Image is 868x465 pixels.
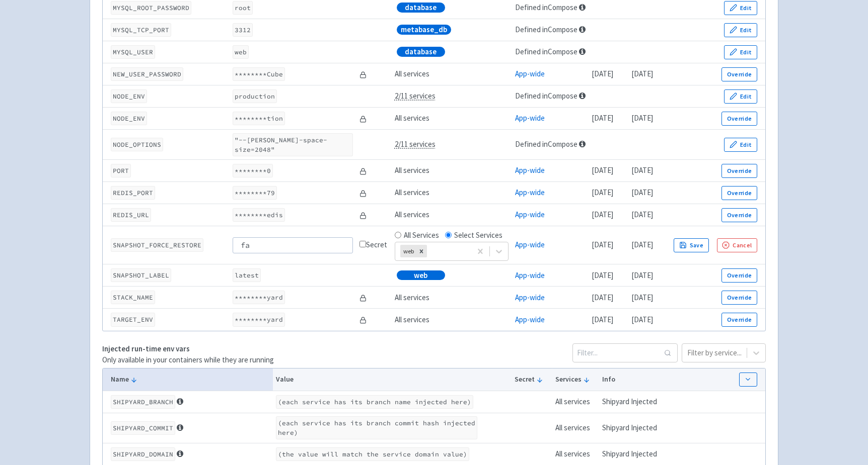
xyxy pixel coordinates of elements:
td: Shipyard Injected [599,391,670,413]
time: [DATE] [631,240,653,249]
code: SNAPSHOT_LABEL [111,268,171,282]
code: STACK_NAME [111,291,155,304]
td: Shipyard Injected [599,443,670,465]
code: (each service has its branch commit hash injected here) [276,416,477,439]
button: Override [721,112,757,126]
button: Override [721,164,757,178]
code: root [233,1,253,15]
button: Override [721,268,757,283]
label: Select Services [454,230,502,241]
time: [DATE] [631,293,653,302]
a: App-wide [515,293,545,302]
td: All services [552,391,599,413]
span: database [405,3,437,13]
label: All Services [404,230,439,241]
p: Only available in your containers while they are running [102,354,274,366]
th: Value [273,368,512,391]
input: Filter... [572,343,678,362]
code: NODE_ENV [111,112,147,125]
code: SHIPYARD_DOMAIN [111,447,175,461]
button: Edit [724,45,757,59]
a: App-wide [515,270,545,280]
span: database [405,47,437,57]
span: 2/11 services [395,91,436,101]
a: App-wide [515,165,545,175]
code: latest [233,268,261,282]
td: All services [391,287,512,309]
button: Override [721,208,757,222]
th: Info [599,368,670,391]
time: [DATE] [592,270,613,280]
span: metabase_db [401,25,447,35]
code: production [233,89,277,103]
a: App-wide [515,69,545,78]
td: All services [552,413,599,443]
code: REDIS_URL [111,208,151,222]
button: Edit [724,23,757,37]
a: App-wide [515,210,545,219]
button: Override [721,186,757,200]
time: [DATE] [592,293,613,302]
code: NODE_OPTIONS [111,138,163,151]
time: [DATE] [631,188,653,197]
code: NEW_USER_PASSWORD [111,67,183,81]
time: [DATE] [592,69,613,78]
td: Shipyard Injected [599,413,670,443]
button: Edit [724,89,757,104]
button: Override [721,67,757,81]
code: "--[PERSON_NAME]-space-size=2048" [233,133,353,156]
code: MYSQL_ROOT_PASSWORD [111,1,191,15]
time: [DATE] [592,188,613,197]
td: All services [391,108,512,130]
a: App-wide [515,315,545,324]
button: Edit [724,1,757,15]
td: All services [391,160,512,182]
time: [DATE] [631,315,653,324]
code: web [233,45,249,59]
td: All services [552,443,599,465]
a: App-wide [515,240,545,249]
input: false [233,237,353,253]
a: Defined in Compose [515,47,577,56]
time: [DATE] [592,113,613,123]
time: [DATE] [631,69,653,78]
time: [DATE] [631,165,653,175]
div: web [400,245,416,257]
td: All services [391,63,512,85]
code: (each service has its branch name injected here) [276,395,473,409]
code: TARGET_ENV [111,313,155,326]
code: SNAPSHOT_FORCE_RESTORE [111,238,203,252]
td: All services [391,182,512,204]
time: [DATE] [592,165,613,175]
span: 2/11 services [395,139,436,149]
code: SHIPYARD_COMMIT [111,421,175,435]
span: web [414,270,427,281]
code: 3312 [233,23,253,37]
a: Defined in Compose [515,91,577,101]
a: Defined in Compose [515,3,577,12]
button: Edit [724,138,757,152]
time: [DATE] [592,315,613,324]
strong: Injected run-time env vars [102,344,190,353]
a: Defined in Compose [515,139,577,149]
time: [DATE] [631,113,653,123]
a: Defined in Compose [515,25,577,34]
button: Cancel [717,238,757,252]
time: [DATE] [592,210,613,219]
button: Name [111,374,270,385]
code: MYSQL_USER [111,45,155,59]
time: [DATE] [631,210,653,219]
code: (the value will match the service domain value) [276,447,469,461]
div: Remove web [416,245,427,257]
a: App-wide [515,113,545,123]
code: SHIPYARD_BRANCH [111,395,175,409]
td: All services [391,309,512,331]
code: MYSQL_TCP_PORT [111,23,171,37]
code: NODE_ENV [111,89,147,103]
code: REDIS_PORT [111,186,155,200]
time: [DATE] [631,270,653,280]
button: Save [674,238,709,252]
button: Override [721,313,757,327]
td: All services [391,204,512,226]
a: App-wide [515,188,545,197]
